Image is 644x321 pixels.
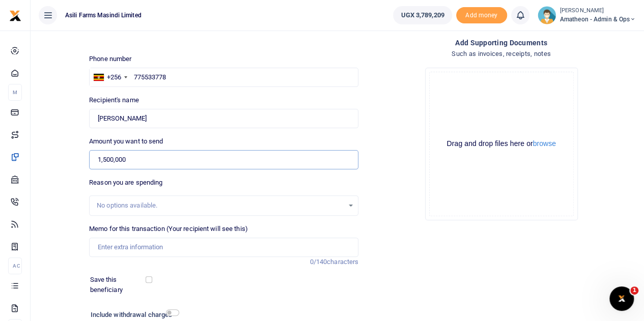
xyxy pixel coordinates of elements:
[367,48,636,60] h4: Such as invoices, receipts, notes
[89,95,139,105] label: Recipient's name
[8,84,22,101] li: M
[456,11,507,18] a: Add money
[107,72,121,82] div: +256
[538,6,636,24] a: profile-user [PERSON_NAME] Amatheon - Admin & Ops
[89,224,248,234] label: Memo for this transaction (Your recipient will see this)
[90,275,148,295] label: Save this beneficiary
[97,200,344,211] div: No options available.
[9,11,21,19] a: logo-small logo-large logo-large
[393,6,452,24] a: UGX 3,789,209
[389,6,456,24] li: Wallet ballance
[560,7,636,15] small: [PERSON_NAME]
[401,10,444,20] span: UGX 3,789,209
[8,257,22,274] li: Ac
[61,11,146,20] span: Asili Farms Masindi Limited
[9,10,21,22] img: logo-small
[327,258,358,266] span: characters
[430,139,573,149] div: Drag and drop files here or
[310,258,327,266] span: 0/140
[538,6,556,24] img: profile-user
[89,150,358,169] input: UGX
[456,7,507,24] span: Add money
[609,286,634,311] iframe: Intercom live chat
[560,15,636,24] span: Amatheon - Admin & Ops
[533,140,556,147] button: browse
[89,54,131,64] label: Phone number
[89,68,358,87] input: Enter phone number
[91,311,175,319] h6: Include withdrawal charges
[89,109,358,128] input: Loading name...
[89,238,358,257] input: Enter extra information
[89,178,162,188] label: Reason you are spending
[90,68,130,86] div: Uganda: +256
[425,68,578,220] div: File Uploader
[89,136,163,147] label: Amount you want to send
[367,37,636,48] h4: Add supporting Documents
[630,286,638,295] span: 1
[456,7,507,24] li: Toup your wallet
